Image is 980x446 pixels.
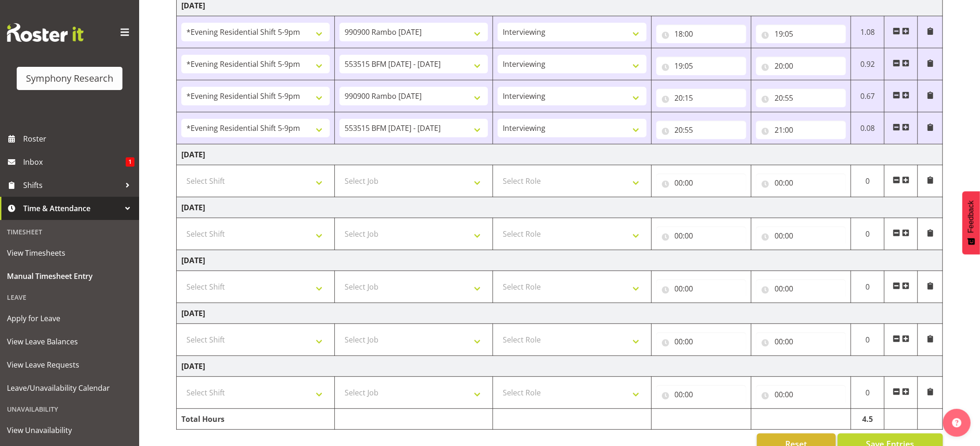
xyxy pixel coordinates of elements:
span: View Unavailability [7,423,132,437]
span: Apply for Leave [7,311,132,325]
input: Click to select... [656,89,746,107]
input: Click to select... [656,226,746,245]
td: [DATE] [177,250,943,271]
td: 0.67 [851,80,884,112]
td: 0 [851,218,884,250]
span: Time & Attendance [23,201,121,215]
td: 0 [851,324,884,356]
input: Click to select... [656,25,746,43]
td: [DATE] [177,303,943,324]
img: help-xxl-2.png [952,418,961,427]
td: 0 [851,271,884,303]
input: Click to select... [656,57,746,75]
td: Total Hours [177,409,335,430]
span: View Timesheets [7,246,132,260]
span: Feedback [967,200,975,233]
td: 1.08 [851,16,884,48]
img: Rosterit website logo [7,23,83,42]
a: View Leave Requests [2,353,137,376]
span: Inbox [23,155,126,169]
span: View Leave Balances [7,335,132,349]
div: Timesheet [2,222,137,241]
span: View Leave Requests [7,358,132,372]
input: Click to select... [656,174,746,192]
input: Click to select... [656,279,746,298]
input: Click to select... [656,332,746,351]
a: Manual Timesheet Entry [2,265,137,288]
td: 0 [851,165,884,197]
a: View Unavailability [2,419,137,442]
a: View Leave Balances [2,330,137,353]
td: [DATE] [177,197,943,218]
td: 4.5 [851,409,884,430]
input: Click to select... [756,121,846,139]
input: Click to select... [756,279,846,298]
span: 1 [126,157,135,167]
td: 0 [851,377,884,409]
td: [DATE] [177,356,943,377]
input: Click to select... [756,25,846,43]
td: 0.08 [851,112,884,144]
input: Click to select... [756,174,846,192]
button: Feedback - Show survey [962,191,980,254]
div: Unavailability [2,400,137,419]
span: Roster [23,132,135,146]
span: Shifts [23,178,121,192]
a: Apply for Leave [2,307,137,330]
input: Click to select... [756,226,846,245]
td: [DATE] [177,144,943,165]
input: Click to select... [756,332,846,351]
span: Leave/Unavailability Calendar [7,381,132,395]
input: Click to select... [656,121,746,139]
input: Click to select... [756,385,846,404]
td: 0.92 [851,48,884,80]
div: Leave [2,288,137,307]
a: View Timesheets [2,241,137,265]
a: Leave/Unavailability Calendar [2,376,137,400]
input: Click to select... [756,89,846,107]
div: Symphony Research [26,71,113,85]
input: Click to select... [756,57,846,75]
span: Manual Timesheet Entry [7,269,132,283]
input: Click to select... [656,385,746,404]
